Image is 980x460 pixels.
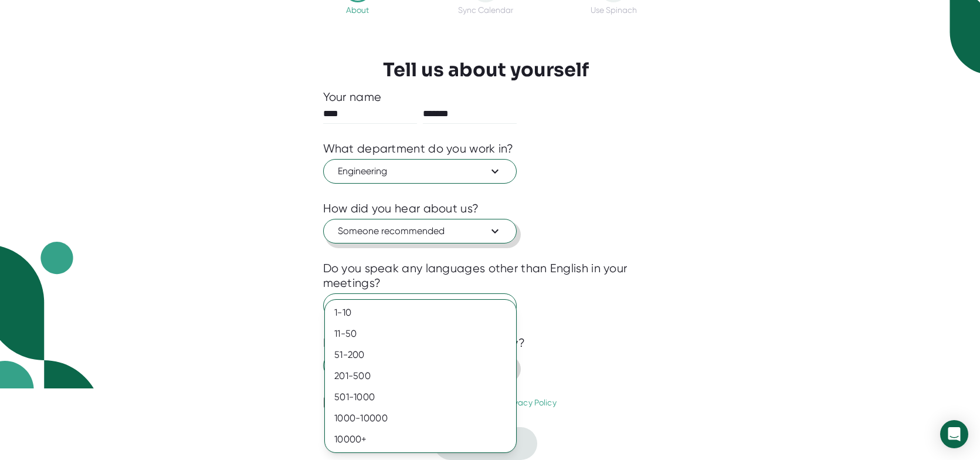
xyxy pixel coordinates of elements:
[325,366,516,387] div: 201-500
[325,387,516,408] div: 501-1000
[325,323,516,344] div: 11-50
[325,408,516,429] div: 1000-10000
[940,420,968,448] div: Open Intercom Messenger
[325,302,516,323] div: 1-10
[325,344,516,366] div: 51-200
[325,429,516,450] div: 10000+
